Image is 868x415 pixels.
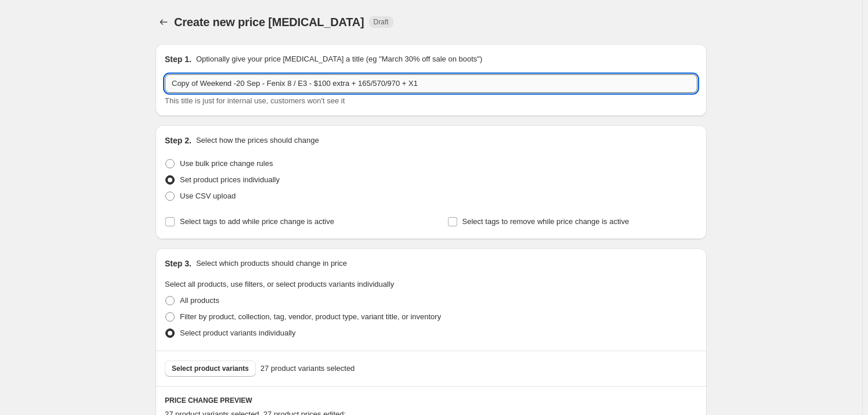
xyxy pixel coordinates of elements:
[155,14,172,30] button: Price change jobs
[180,175,280,184] span: Set product prices individually
[165,360,256,377] button: Select product variants
[374,17,389,27] span: Draft
[165,258,191,269] h2: Step 3.
[261,363,355,374] span: 27 product variants selected
[196,53,482,65] p: Optionally give your price [MEDICAL_DATA] a title (eg "March 30% off sale on boots")
[196,258,347,269] p: Select which products should change in price
[196,135,319,146] p: Select how the prices should change
[165,96,345,105] span: This title is just for internal use, customers won't see it
[180,217,334,226] span: Select tags to add while price change is active
[180,159,273,168] span: Use bulk price change rules
[165,74,697,93] input: 30% off holiday sale
[165,280,394,288] span: Select all products, use filters, or select products variants individually
[174,16,364,28] span: Create new price [MEDICAL_DATA]
[165,53,191,65] h2: Step 1.
[180,296,219,305] span: All products
[180,329,295,337] span: Select product variants individually
[165,396,697,405] h6: PRICE CHANGE PREVIEW
[462,217,630,226] span: Select tags to remove while price change is active
[180,192,236,200] span: Use CSV upload
[172,364,249,373] span: Select product variants
[180,312,441,321] span: Filter by product, collection, tag, vendor, product type, variant title, or inventory
[165,135,191,146] h2: Step 2.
